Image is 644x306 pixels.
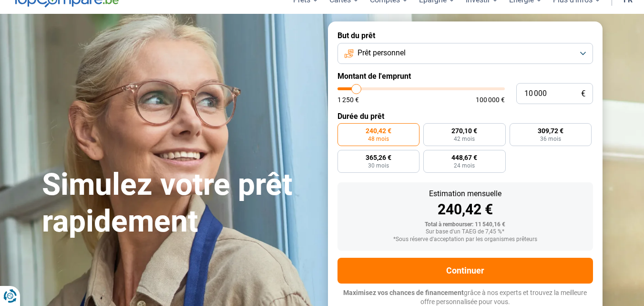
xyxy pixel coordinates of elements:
span: 100 000 € [476,96,505,103]
label: Montant de l'emprunt [337,72,593,81]
div: Sur base d'un TAEG de 7,45 %* [345,229,585,235]
div: Total à rembourser: 11 540,16 € [345,222,585,228]
span: 42 mois [454,136,475,142]
span: 48 mois [368,136,389,142]
span: 36 mois [540,136,561,142]
span: 30 mois [368,163,389,169]
h1: Simulez votre prêt rapidement [42,167,317,240]
span: 309,72 € [538,127,563,134]
span: 365,26 € [366,154,391,161]
label: But du prêt [337,31,593,40]
div: Estimation mensuelle [345,190,585,198]
span: 240,42 € [366,127,391,134]
span: 270,10 € [451,127,477,134]
label: Durée du prêt [337,112,593,121]
div: *Sous réserve d'acceptation par les organismes prêteurs [345,236,585,243]
span: 1 250 € [337,96,359,103]
span: 24 mois [454,163,475,169]
button: Prêt personnel [337,43,593,64]
div: 240,42 € [345,202,585,217]
button: Continuer [337,258,593,284]
span: Maximisez vos chances de financement [343,289,464,296]
span: Prêt personnel [358,48,406,58]
span: € [581,90,585,98]
span: 448,67 € [451,154,477,161]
